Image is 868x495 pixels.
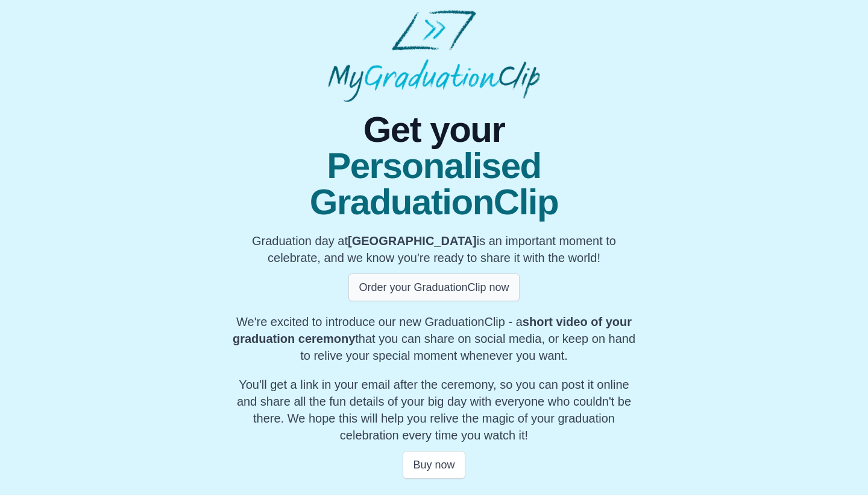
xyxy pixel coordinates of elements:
[231,148,637,220] span: Personalised GraduationClip
[231,112,637,148] span: Get your
[348,234,477,247] b: [GEOGRAPHIC_DATA]
[348,273,519,301] button: Order your GraduationClip now
[231,232,637,266] p: Graduation day at is an important moment to celebrate, and we know you're ready to share it with ...
[231,376,637,444] p: You'll get a link in your email after the ceremony, so you can post it online and share all the f...
[233,315,632,345] b: short video of your graduation ceremony
[231,313,637,364] p: We're excited to introduce our new GraduationClip - a that you can share on social media, or keep...
[328,10,540,102] img: MyGraduationClip
[403,451,465,479] button: Buy now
